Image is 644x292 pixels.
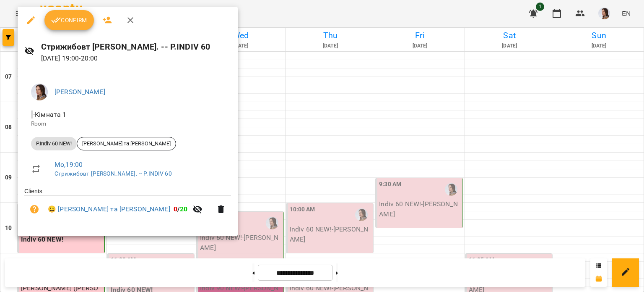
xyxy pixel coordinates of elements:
[55,160,83,168] a: Mo , 19:00
[31,120,224,128] p: Room
[41,53,231,63] p: [DATE] 19:00 - 20:00
[51,15,87,25] span: Confirm
[77,140,176,147] span: [PERSON_NAME] та [PERSON_NAME]
[41,40,231,53] h6: Стрижибовт [PERSON_NAME]. -- P.INDIV 60
[180,205,187,213] span: 20
[174,205,177,213] span: 0
[174,205,188,213] b: /
[77,137,176,150] div: [PERSON_NAME] та [PERSON_NAME]
[31,84,48,100] img: 6a03a0f17c1b85eb2e33e2f5271eaff0.png
[31,140,77,147] span: P.Indiv 60 NEW!
[44,10,94,30] button: Confirm
[48,204,170,214] a: 😀 [PERSON_NAME] та [PERSON_NAME]
[24,187,231,226] ul: Clients
[31,110,68,118] span: - Кімната 1
[55,88,105,96] a: [PERSON_NAME]
[55,170,172,177] a: Стрижибовт [PERSON_NAME]. -- P.INDIV 60
[24,199,44,219] button: Unpaid. Bill the attendance?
